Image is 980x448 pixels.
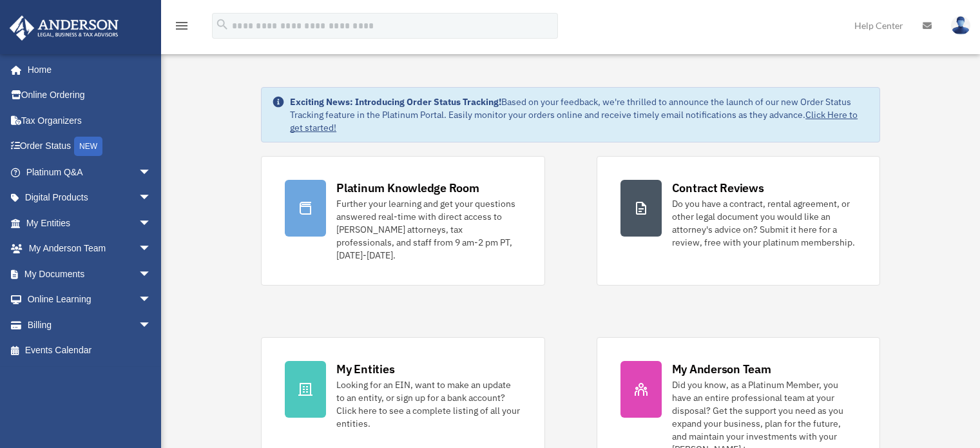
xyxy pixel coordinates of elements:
a: My Documentsarrow_drop_down [9,261,171,287]
a: Online Ordering [9,83,171,108]
a: Order StatusNEW [9,133,171,160]
span: arrow_drop_down [139,261,164,287]
a: My Anderson Teamarrow_drop_down [9,236,171,262]
strong: Exciting News: Introducing Order Status Tracking! [290,96,501,108]
a: Digital Productsarrow_drop_down [9,185,171,211]
div: NEW [74,137,102,156]
span: arrow_drop_down [139,210,164,237]
div: Platinum Knowledge Room [336,180,479,196]
a: Click Here to get started! [290,109,858,133]
a: Platinum Q&Aarrow_drop_down [9,159,171,185]
span: arrow_drop_down [139,236,164,262]
a: menu [174,23,189,34]
a: Billingarrow_drop_down [9,312,171,338]
a: Platinum Knowledge Room Further your learning and get your questions answered real-time with dire... [261,156,544,286]
a: Tax Organizers [9,108,171,133]
span: arrow_drop_down [139,185,164,211]
div: Further your learning and get your questions answered real-time with direct access to [PERSON_NAM... [336,197,521,262]
div: Based on your feedback, we're thrilled to announce the launch of our new Order Status Tracking fe... [290,95,869,134]
a: Contract Reviews Do you have a contract, rental agreement, or other legal document you would like... [597,156,880,286]
i: menu [174,18,189,34]
img: Anderson Advisors Platinum Portal [6,15,122,41]
a: Events Calendar [9,338,171,364]
span: arrow_drop_down [139,159,164,186]
span: arrow_drop_down [139,312,164,338]
div: Contract Reviews [672,180,764,196]
img: User Pic [951,16,970,35]
span: arrow_drop_down [139,287,164,313]
a: Online Learningarrow_drop_down [9,287,171,313]
div: Looking for an EIN, want to make an update to an entity, or sign up for a bank account? Click her... [336,378,521,430]
a: Home [9,57,164,83]
a: My Entitiesarrow_drop_down [9,210,171,236]
i: search [215,17,229,32]
div: Do you have a contract, rental agreement, or other legal document you would like an attorney's ad... [672,197,856,249]
div: My Anderson Team [672,361,771,377]
div: My Entities [336,361,394,377]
